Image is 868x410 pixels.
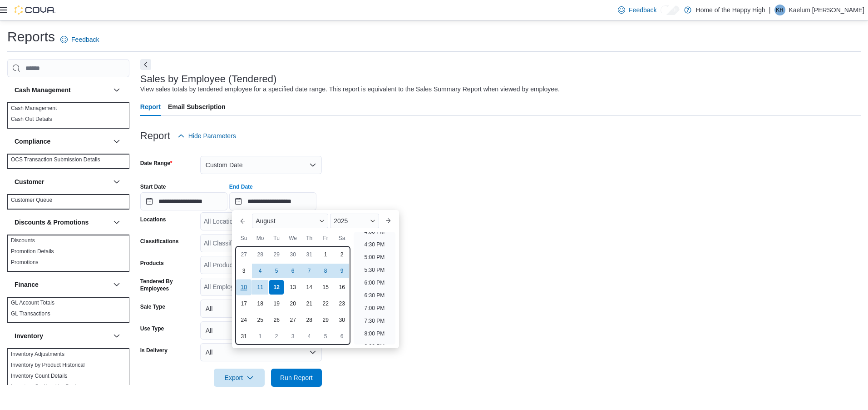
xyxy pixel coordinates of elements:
[188,131,236,140] span: Hide Parameters
[271,369,322,387] button: Run Report
[140,192,227,210] input: Press the down key to open a popover containing a calendar.
[286,329,300,344] div: day-3
[286,313,300,327] div: day-27
[286,231,300,245] div: We
[140,325,164,332] label: Use Type
[140,160,173,167] label: Date Range
[286,280,300,295] div: day-13
[318,264,333,278] div: day-8
[253,247,267,262] div: day-28
[360,341,388,352] li: 8:30 PM
[140,303,165,310] label: Sale Type
[11,116,52,122] a: Cash Out Details
[318,313,333,327] div: day-29
[302,247,316,262] div: day-31
[318,280,333,295] div: day-15
[318,231,333,245] div: Fr
[253,313,267,327] div: day-25
[236,214,250,228] button: Previous Month
[360,239,388,250] li: 4:30 PM
[330,214,379,228] div: Button. Open the year selector. 2025 is currently selected.
[200,321,322,340] button: All
[111,279,122,290] button: Finance
[15,85,71,95] h3: Cash Management
[769,5,771,15] p: |
[269,247,284,262] div: day-29
[360,315,388,326] li: 7:30 PM
[286,247,300,262] div: day-30
[381,214,395,228] button: Next month
[11,237,35,244] a: Discounts
[60,30,99,49] a: Feedback
[237,264,251,278] div: day-3
[334,217,348,225] span: 2025
[15,218,89,227] h3: Discounts & Promotions
[302,313,316,327] div: day-28
[335,231,349,245] div: Sa
[253,280,267,295] div: day-11
[335,329,349,344] div: day-6
[15,280,109,289] button: Finance
[111,85,122,95] button: Cash Management
[15,137,109,146] button: Compliance
[140,59,151,70] button: Next
[302,296,316,311] div: day-21
[269,264,284,278] div: day-5
[140,85,560,94] div: View sales totals by tendered employee for a specified date range. This report is equivalent to t...
[11,156,100,163] a: OCS Transaction Submission Details
[236,246,350,345] div: August, 2025
[7,195,129,209] div: Customer
[7,28,55,46] h1: Reports
[354,232,395,345] ul: Time
[111,330,122,341] button: Inventory
[111,176,122,187] button: Customer
[214,369,265,387] button: Export
[253,296,267,311] div: day-18
[661,5,680,15] input: Dark Mode
[237,247,251,262] div: day-27
[15,331,109,340] button: Inventory
[629,5,656,15] span: Feedback
[256,217,276,225] span: August
[237,296,251,311] div: day-17
[15,331,43,340] h3: Inventory
[71,35,99,44] span: Feedback
[302,231,316,245] div: Th
[335,264,349,278] div: day-9
[11,105,57,111] a: Cash Management
[140,238,179,245] label: Classifications
[229,183,253,190] label: End Date
[140,98,161,116] span: Report
[360,265,388,275] li: 5:30 PM
[11,300,54,306] a: GL Account Totals
[318,329,333,344] div: day-5
[15,177,109,186] button: Customer
[7,154,129,169] div: Compliance
[237,231,251,245] div: Su
[269,280,284,295] div: day-12
[200,343,322,361] button: All
[200,300,322,318] button: All
[269,313,284,327] div: day-26
[140,278,197,292] label: Tendered By Employees
[229,192,316,210] input: Press the down key to enter a popover containing a calendar. Press the escape key to close the po...
[318,247,333,262] div: day-1
[335,247,349,262] div: day-2
[360,252,388,263] li: 5:00 PM
[302,264,316,278] div: day-7
[7,103,129,128] div: Cash Management
[302,280,316,295] div: day-14
[360,328,388,339] li: 8:00 PM
[11,351,64,357] a: Inventory Adjustments
[15,5,55,15] img: Cova
[140,260,164,267] label: Products
[236,279,252,295] div: day-10
[168,98,226,116] span: Email Subscription
[774,5,785,15] div: Kaelum Rudy
[360,277,388,288] li: 6:00 PM
[280,373,313,382] span: Run Report
[286,296,300,311] div: day-20
[140,347,168,354] label: Is Delivery
[318,296,333,311] div: day-22
[286,264,300,278] div: day-6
